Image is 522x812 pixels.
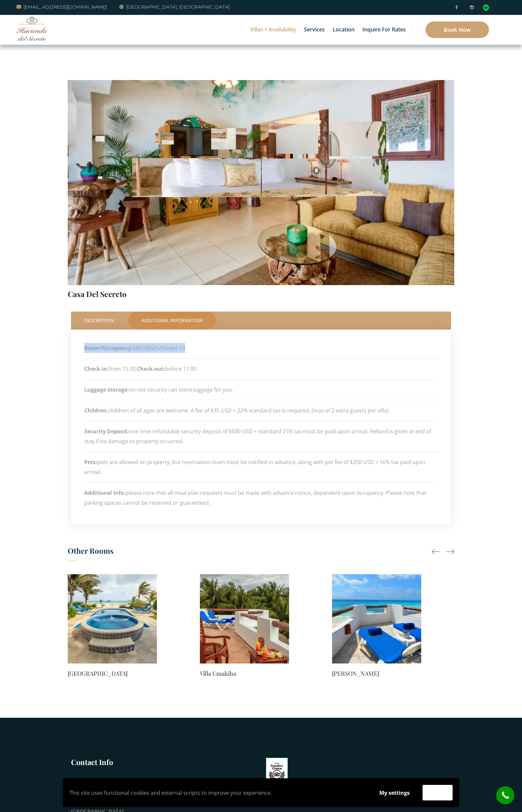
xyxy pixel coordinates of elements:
[68,289,127,299] a: Casa Del Secreto
[84,365,109,372] strong: Check-in:
[332,669,421,678] a: [PERSON_NAME]
[119,3,230,11] a: [GEOGRAPHIC_DATA], [GEOGRAPHIC_DATA]
[129,312,216,329] a: Additional Information
[137,365,165,372] strong: Check-out:
[426,21,489,38] a: Book Now
[84,489,126,496] strong: Additional info:
[68,544,454,561] h3: Other Rooms
[71,757,157,767] h3: Contact Info
[84,407,108,414] strong: Children:
[84,457,438,477] p: pets are allowed on property, but reservation team must be notified in advance, along with pet fe...
[200,669,289,678] a: Villa Umakiha
[84,386,129,393] strong: Luggage storage:
[68,29,454,287] img: IMG_0225-1024x683-1-1000x667.jpg.webp
[84,428,129,435] strong: Security Deposit:
[84,458,97,466] strong: Pets:
[84,385,438,395] p: on-site security can store luggage for you.
[84,364,438,374] p: from 15:30, before 11:00
[84,426,438,446] p: one time refundable security deposit of $500 USD + standard 21% tax must be paid upon arrival. Re...
[359,15,409,45] a: Inquire for Rates
[17,17,48,41] img: Awesome Logo
[247,15,299,45] a: Villas + Availability
[71,312,127,329] a: Description
[84,344,133,352] strong: Room/Occupancy:
[266,758,288,790] img: Tripadvisor
[84,488,438,508] p: please note that all meal plan requests must be made with advance notice, dependent upon occupanc...
[17,3,107,11] a: [EMAIL_ADDRESS][DOMAIN_NAME]
[496,786,514,804] a: call
[84,406,438,415] p: children of all ages are welcome. A fee of $35 USD + 22% standard tax is required. (max of 2 extr...
[423,785,453,800] button: Accept
[373,785,416,800] button: My settings
[301,15,328,45] a: Services
[68,669,157,678] a: [GEOGRAPHIC_DATA]
[498,788,513,803] i: call
[84,343,438,353] p: 6BD/6Bath/Sleeps 13
[483,5,489,11] div: Read traveler reviews on Tripadvisor
[69,788,366,798] p: This site uses functional cookies and external scripts to improve your experience.
[483,5,489,11] img: Tripadvisor_logomark.svg
[329,15,358,45] a: Location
